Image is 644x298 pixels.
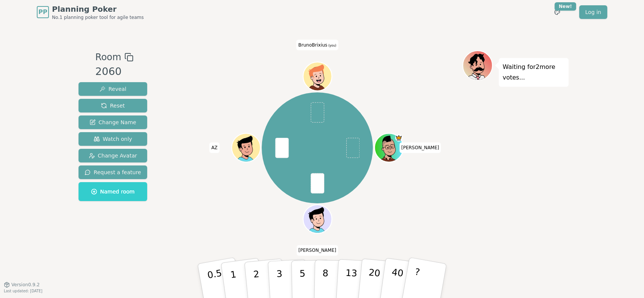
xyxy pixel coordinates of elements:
[579,5,607,19] a: Log in
[90,119,136,126] span: Change Name
[79,115,147,129] button: Change Name
[296,40,338,50] span: Click to change your name
[38,8,47,17] span: PP
[85,169,141,176] span: Request a feature
[101,102,125,109] span: Reset
[79,182,147,201] button: Named room
[52,4,144,14] span: Planning Poker
[4,282,40,288] button: Version0.9.2
[550,5,564,19] button: New!
[11,282,40,288] span: Version 0.9.2
[95,50,121,64] span: Room
[327,44,336,47] span: (you)
[399,142,441,153] span: Click to change your name
[79,165,147,179] button: Request a feature
[99,85,126,93] span: Reveal
[79,132,147,146] button: Watch only
[95,64,133,80] div: 2060
[52,14,144,20] span: No.1 planning poker tool for agile teams
[503,62,565,83] p: Waiting for 2 more votes...
[79,82,147,96] button: Reveal
[304,63,331,90] button: Click to change your avatar
[395,134,402,142] span: Toce is the host
[209,142,219,153] span: Click to change your name
[554,2,576,11] div: New!
[79,99,147,112] button: Reset
[79,149,147,162] button: Change Avatar
[37,4,144,20] a: PPPlanning PokerNo.1 planning poker tool for agile teams
[297,245,338,256] span: Click to change your name
[89,152,137,159] span: Change Avatar
[94,135,132,143] span: Watch only
[91,188,135,195] span: Named room
[4,289,42,293] span: Last updated: [DATE]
